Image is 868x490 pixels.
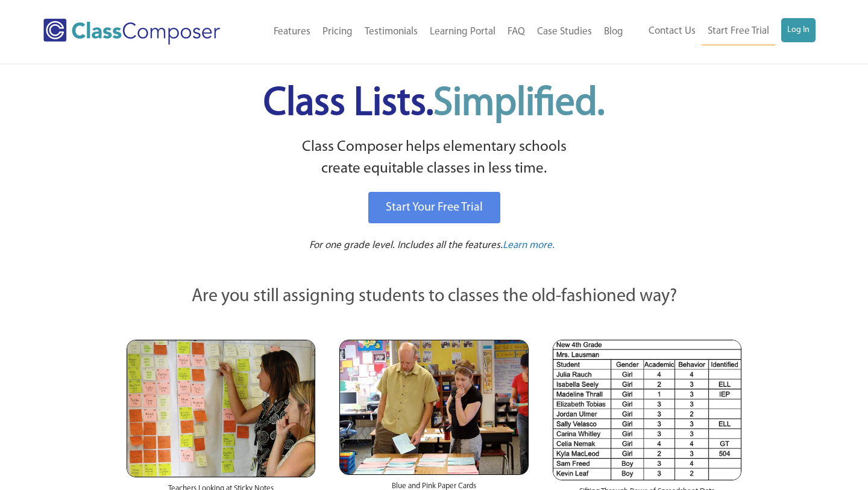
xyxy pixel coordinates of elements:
[629,18,816,45] nav: Header Menu
[702,18,775,45] a: Start Free Trial
[127,340,315,477] img: Teachers Looking at Sticky Notes
[502,19,531,45] a: FAQ
[316,19,359,45] a: Pricing
[503,240,555,250] span: Learn more.
[309,240,503,250] span: For one grade level. Includes all the features.
[339,340,528,474] img: Blue and Pink Paper Cards
[531,19,598,45] a: Case Studies
[503,238,555,253] a: Learn more.
[127,284,741,310] p: Are you still assigning students to classes the old-fashioned way?
[424,19,502,45] a: Learning Portal
[368,192,500,223] a: Start Your Free Trial
[553,340,741,480] img: Spreadsheets
[263,84,605,124] span: Class Lists.
[598,19,629,45] a: Blog
[433,84,605,124] span: Simplified.
[643,18,702,45] a: Contact Us
[43,19,220,45] img: Class Composer
[125,136,743,180] p: Class Composer helps elementary schools create equitable classes in less time.
[248,19,629,45] nav: Header Menu
[268,19,316,45] a: Features
[359,19,424,45] a: Testimonials
[386,202,483,214] span: Start Your Free Trial
[781,18,816,42] a: Log In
